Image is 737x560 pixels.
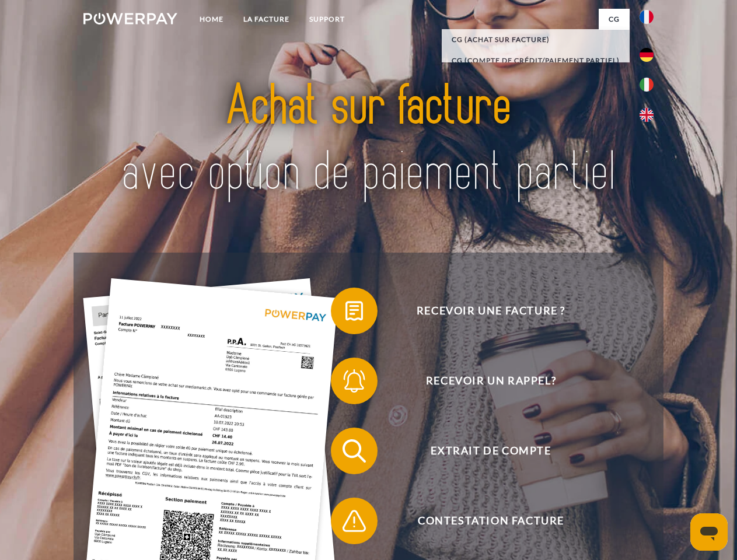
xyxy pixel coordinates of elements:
[442,50,630,71] a: CG (Compte de crédit/paiement partiel)
[190,9,233,30] a: Home
[83,13,177,24] img: logo-powerpay-white.svg
[640,108,654,122] img: en
[331,498,634,544] button: Contestation Facture
[640,48,654,62] img: de
[331,358,634,404] button: Recevoir un rappel?
[348,358,634,404] span: Recevoir un rappel?
[111,56,626,223] img: title-powerpay_fr.svg
[233,9,299,30] a: LA FACTURE
[599,9,630,30] a: CG
[299,9,355,30] a: Support
[640,78,654,92] img: it
[348,498,634,544] span: Contestation Facture
[340,296,369,325] img: qb_bill.svg
[340,506,369,535] img: qb_warning.svg
[340,436,369,466] img: qb_search.svg
[331,428,634,474] button: Extrait de compte
[640,10,654,24] img: fr
[690,513,728,551] iframe: Bouton de lancement de la fenêtre de messagerie
[340,366,369,395] img: qb_bell.svg
[348,428,634,474] span: Extrait de compte
[348,288,634,334] span: Recevoir une facture ?
[442,29,630,50] a: CG (achat sur facture)
[331,288,634,334] button: Recevoir une facture ?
